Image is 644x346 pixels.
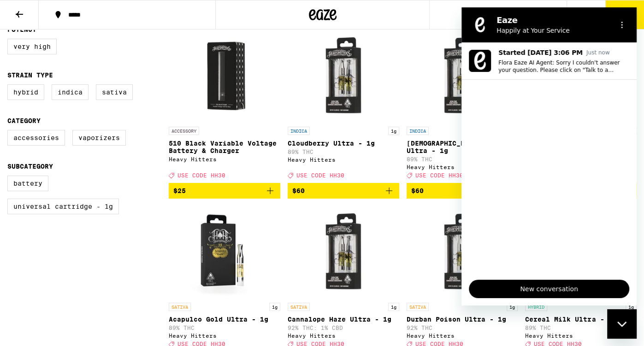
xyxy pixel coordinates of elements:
label: Sativa [96,84,133,100]
div: Heavy Hitters [288,157,399,163]
p: 92% THC [407,325,518,331]
label: Vaporizers [72,130,126,146]
label: Universal Cartridge - 1g [7,199,119,214]
p: INDICA [407,127,429,135]
button: Add to bag [288,183,399,199]
img: Heavy Hitters - Cloudberry Ultra - 1g [297,30,390,122]
a: Open page for 510 Black Variable Voltage Battery & Charger from Heavy Hitters [169,30,280,183]
span: USE CODE HH30 [296,172,344,178]
p: Cloudberry Ultra - 1g [288,140,399,147]
button: Add to bag [407,183,518,199]
img: Heavy Hitters - Durban Poison Ultra - 1g [416,206,508,298]
span: $25 [173,187,186,194]
p: SATIVA [169,303,191,311]
p: [DEMOGRAPHIC_DATA]'s Gift Ultra - 1g [407,140,518,154]
img: Heavy Hitters - Cannalope Haze Ultra - 1g [297,206,390,298]
p: Cereal Milk Ultra - 1g [525,316,637,323]
div: Heavy Hitters [169,333,280,339]
p: SATIVA [407,303,429,311]
label: Indica [52,84,89,100]
p: ACCESSORY [169,127,199,135]
span: $60 [292,187,305,194]
img: Heavy Hitters - God's Gift Ultra - 1g [416,30,508,122]
img: Heavy Hitters - Acapulco Gold Ultra - 1g [178,206,271,298]
p: 89% THC [525,325,637,331]
label: Very High [7,39,57,54]
p: 89% THC [288,149,399,155]
div: Heavy Hitters [288,333,399,339]
a: Open page for God's Gift Ultra - 1g from Heavy Hitters [407,30,518,183]
p: 1g [388,127,399,135]
button: 1 [605,0,644,29]
p: SATIVA [288,303,310,311]
p: HYBRID [525,303,547,311]
iframe: Button to launch messaging window, conversation in progress [607,309,637,339]
p: 92% THC: 1% CBD [288,325,399,331]
p: 1g [507,303,518,311]
legend: Subcategory [7,163,53,170]
p: 1g [388,303,399,311]
p: Acapulco Gold Ultra - 1g [169,316,280,323]
legend: Category [7,117,41,124]
div: Heavy Hitters [525,333,637,339]
button: Add to bag [169,183,280,199]
span: USE CODE HH30 [177,172,225,178]
legend: Potency [7,26,36,33]
p: 1g [626,303,637,311]
label: Accessories [7,130,65,146]
legend: Strain Type [7,71,53,79]
div: Heavy Hitters [407,333,518,339]
p: Durban Poison Ultra - 1g [407,316,518,323]
p: 89% THC [407,156,518,162]
label: Battery [7,176,48,191]
p: Cannalope Haze Ultra - 1g [288,316,399,323]
span: $60 [411,187,424,194]
p: 510 Black Variable Voltage Battery & Charger [169,140,280,154]
p: INDICA [288,127,310,135]
a: Open page for Cloudberry Ultra - 1g from Heavy Hitters [288,30,399,183]
div: Heavy Hitters [407,164,518,170]
span: USE CODE HH30 [415,172,463,178]
div: Heavy Hitters [169,156,280,162]
label: Hybrid [7,84,44,100]
p: 1g [269,303,280,311]
p: 89% THC [169,325,280,331]
img: Heavy Hitters - 510 Black Variable Voltage Battery & Charger [178,30,271,122]
iframe: Messaging window [461,7,637,305]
